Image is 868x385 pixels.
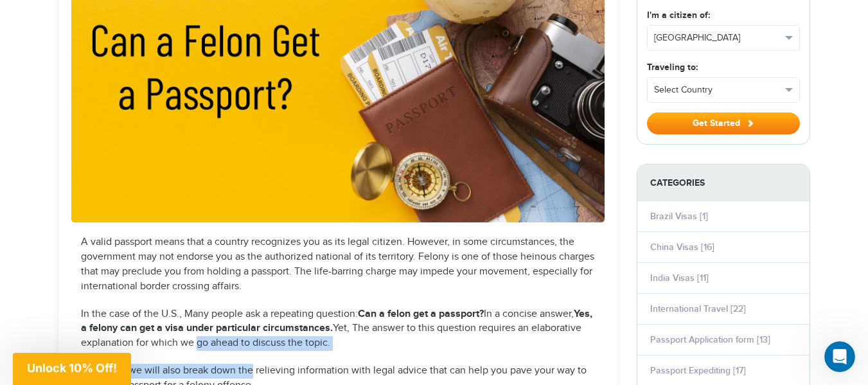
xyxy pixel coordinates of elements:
p: In the case of the U.S., Many people ask a repeating question: In a concise answer, Yet, The answ... [81,307,595,352]
button: [GEOGRAPHIC_DATA] [648,26,799,50]
button: Select Country [648,78,799,102]
iframe: Intercom live chat [824,341,855,372]
a: Passport Application form [13] [650,334,770,345]
span: Unlock 10% Off! [27,361,117,375]
label: Traveling to: [647,60,698,74]
div: Unlock 10% Off! [13,353,131,385]
span: Select Country [654,84,781,96]
a: International Travel [22] [650,303,746,314]
p: A valid passport means that a country recognizes you as its legal citizen. However, in some circu... [81,235,595,294]
a: Brazil Visas [1] [650,211,708,222]
a: Passport Expediting [17] [650,365,746,376]
button: Get Started [647,112,800,134]
strong: Categories [637,165,810,201]
strong: Can a felon get a passport? [358,308,484,320]
span: [GEOGRAPHIC_DATA] [654,31,781,44]
label: I'm a citizen of: [647,8,710,22]
a: India Visas [11] [650,273,709,283]
a: China Visas [16] [650,242,714,253]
